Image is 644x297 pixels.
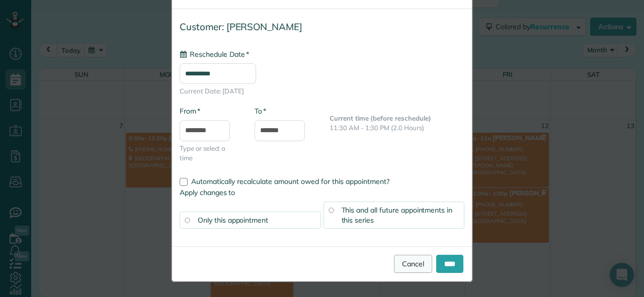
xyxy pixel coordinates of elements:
[180,86,464,96] span: Current Date: [DATE]
[180,49,249,59] label: Reschedule Date
[185,218,190,223] input: Only this appointment
[180,187,464,197] label: Apply changes to
[342,206,453,225] span: This and all future appointments in this series
[180,144,239,163] span: Type or select a time
[198,216,268,225] span: Only this appointment
[330,123,464,133] p: 11:30 AM - 1:30 PM (2.0 Hours)
[180,22,464,32] h4: Customer: [PERSON_NAME]
[329,208,334,213] input: This and all future appointments in this series
[180,106,200,116] label: From
[330,114,431,122] b: Current time (before reschedule)
[394,255,432,273] a: Cancel
[191,177,389,186] span: Automatically recalculate amount owed for this appointment?
[255,106,266,116] label: To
